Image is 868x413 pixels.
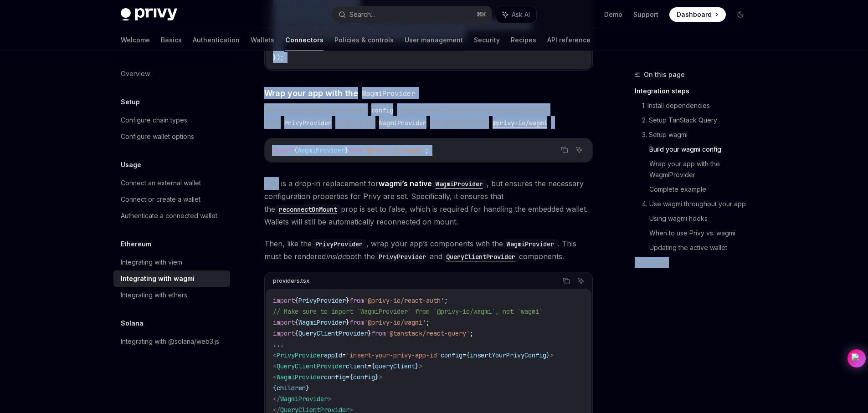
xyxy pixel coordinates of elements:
a: 2. Setup TanStack Query [642,113,755,127]
a: User management [405,29,463,51]
button: Ask AI [575,275,587,287]
span: ; [444,296,448,305]
span: } [306,384,309,392]
span: appId [324,351,342,359]
a: Integrating with @solana/web3.js [113,333,230,350]
span: Once you’ve built your wagmi , in the same component where you render your , import the component... [264,103,593,129]
a: Integration steps [635,84,755,98]
div: Integrating with wagmi [121,273,195,284]
span: ⌘ K [477,11,486,18]
span: { [371,362,375,370]
div: Configure chain types [121,115,187,126]
span: { [349,373,353,381]
span: Dashboard [677,10,712,19]
a: Demo [604,10,622,19]
span: } [346,318,349,326]
span: children [277,384,306,392]
code: WagmiProvider [503,239,558,249]
span: from [349,296,364,305]
span: > [419,362,422,370]
span: = [462,351,466,359]
span: '@privy-io/wagmi' [363,146,425,154]
span: PrivyProvider [277,351,324,359]
span: WagmiProvider [298,318,346,326]
a: 4. Use wagmi throughout your app [642,197,755,211]
code: @privy-io/wagmi [489,118,551,128]
span: } [345,146,349,154]
span: insertYourPrivyConfig [470,351,546,359]
span: { [294,146,298,154]
button: Ask AI [496,6,536,23]
span: from [349,146,363,154]
span: '@privy-io/wagmi' [364,318,426,326]
a: Policies & controls [334,29,394,51]
span: import [272,146,294,154]
a: Build your wagmi config [649,142,755,157]
span: On this page [644,69,685,80]
span: = [368,362,371,370]
span: WagmiProvider [280,395,328,403]
span: from [371,329,386,337]
a: Configure wallet options [113,128,230,145]
img: TKNZ [852,353,862,363]
span: { [466,351,470,359]
span: 'insert-your-privy-app-id' [346,351,441,359]
span: import [273,296,295,305]
span: = [346,373,349,381]
span: '@tanstack/react-query' [386,329,470,337]
span: > [328,395,331,403]
a: reconnectOnMount [275,204,341,214]
span: > [379,373,382,381]
span: }); [273,53,284,61]
a: Connectors [285,29,324,51]
span: < [273,373,277,381]
span: PrivyProvider [298,296,346,305]
span: This is a drop-in replacement for , but ensures the necessary configuration properties for Privy ... [264,177,593,228]
a: Integrating with wagmi [113,270,230,287]
span: WagmiProvider [277,373,324,381]
span: WagmiProvider [298,146,345,154]
span: { [295,296,298,305]
code: QueryClientProvider [442,252,519,262]
div: Integrating with @solana/web3.js [121,336,219,347]
span: = [342,351,346,359]
span: config [441,351,462,359]
h5: Ethereum [121,239,151,250]
span: Ask AI [512,10,530,19]
span: ; [470,329,473,337]
a: Wallets [251,29,274,51]
div: providers.tsx [273,275,309,287]
div: Integrating with viem [121,257,182,268]
button: Copy the contents from the code block [559,144,570,156]
span: } [415,362,419,370]
span: } [375,373,379,381]
code: PrivyProvider [312,239,366,249]
span: from [349,318,364,326]
div: Integrating with ethers [121,290,187,301]
a: QueryClientProvider [442,252,519,261]
button: Search...⌘K [332,6,492,23]
span: import [273,329,295,337]
a: Wrap your app with the WagmiProvider [649,157,755,182]
div: Search... [349,9,375,20]
a: Basics [161,29,182,51]
a: 3. Setup wagmi [642,127,755,142]
a: Integrating with viem [113,254,230,270]
span: QueryClientProvider [277,362,346,370]
a: Connect an external wallet [113,175,230,191]
span: config [353,373,375,381]
a: Overview [113,66,230,82]
span: config [324,373,346,381]
em: inside [326,252,346,261]
span: > [550,351,554,359]
a: Dashboard [669,7,726,22]
h5: Usage [121,159,141,170]
h5: Solana [121,318,144,329]
button: Toggle dark mode [733,7,748,22]
a: wagmi’s nativeWagmiProvider [379,179,487,188]
span: < [273,362,277,370]
span: </ [273,395,280,403]
span: Then, like the , wrap your app’s components with the . This must be rendered both the and compone... [264,237,593,263]
div: Connect or create a wallet [121,194,200,205]
a: Connect or create a wallet [113,191,230,208]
